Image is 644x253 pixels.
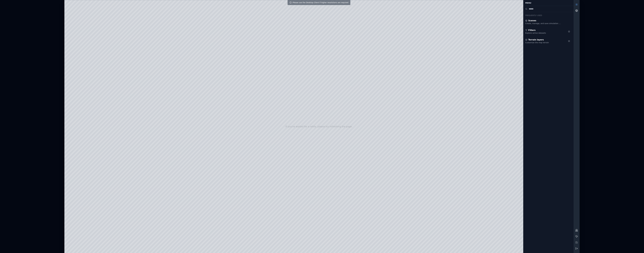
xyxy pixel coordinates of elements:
div: Create, manage, and save simulation scenes [525,22,561,25]
div: Customize the map terrain [525,41,561,44]
div: Menu [524,1,573,5]
span: Scenes [528,19,536,22]
div: Explore active datasets [525,32,561,34]
span: Please use the Desktop Client if higher resolutions are required [293,1,348,4]
span: Filters [528,29,536,32]
span: Terrain layers [528,38,544,41]
div: Frequently Used [523,12,574,17]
